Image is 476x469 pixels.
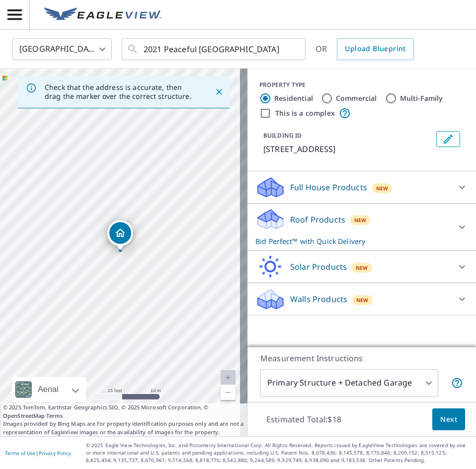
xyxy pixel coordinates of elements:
span: New [354,216,367,224]
p: [STREET_ADDRESS] [263,143,432,155]
a: Current Level 20, Zoom Out [221,385,236,400]
p: Estimated Total: $18 [258,408,349,430]
label: Multi-Family [400,93,443,103]
div: PROPERTY TYPE [259,80,464,89]
span: New [376,184,389,192]
span: Your report will include the primary structure and a detached garage if one exists. [451,377,463,389]
p: Bid Perfect™ with Quick Delivery [255,236,450,246]
div: Roof ProductsNewBid Perfect™ with Quick Delivery [255,208,468,246]
p: © 2025 Eagle View Technologies, Inc. and Pictometry International Corp. All Rights Reserved. Repo... [86,442,471,464]
button: Next [432,408,465,431]
p: Check that the address is accurate, then drag the marker over the correct structure. [45,83,197,101]
span: Next [440,413,457,426]
p: Roof Products [290,214,345,226]
a: Privacy Policy [39,450,71,457]
div: Dropped pin, building 1, Residential property, 2021 Peaceful Pl The Villages, FL 32162 [107,220,133,251]
div: Aerial [35,377,62,402]
div: Solar ProductsNew [255,255,468,279]
span: New [356,264,368,272]
div: Full House ProductsNew [255,175,468,199]
div: Aerial [12,377,86,402]
div: OR [316,38,414,60]
a: Terms [46,412,63,419]
button: Edit building 1 [436,131,460,147]
p: Solar Products [290,261,347,273]
span: New [356,296,369,304]
span: © 2025 TomTom, Earthstar Geographics SIO, © 2025 Microsoft Corporation, © [3,403,244,420]
a: Terms of Use [5,450,36,457]
div: Walls ProductsNew [255,287,468,311]
p: Measurement Instructions [260,352,463,364]
button: Close [213,85,226,98]
div: [GEOGRAPHIC_DATA] [12,35,112,63]
label: Commercial [336,93,377,103]
a: OpenStreetMap [3,412,45,419]
p: Walls Products [290,293,347,305]
input: Search by address or latitude-longitude [144,35,285,63]
label: This is a complex [275,108,335,118]
span: Upload Blueprint [345,43,405,55]
a: Current Level 20, Zoom In Disabled [221,370,236,385]
div: Primary Structure + Detached Garage [260,369,438,397]
a: Upload Blueprint [337,38,413,60]
p: BUILDING ID [263,131,302,140]
label: Residential [274,93,313,103]
p: Full House Products [290,181,367,193]
img: EV Logo [44,7,161,22]
a: EV Logo [38,1,167,28]
p: | [5,450,71,456]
